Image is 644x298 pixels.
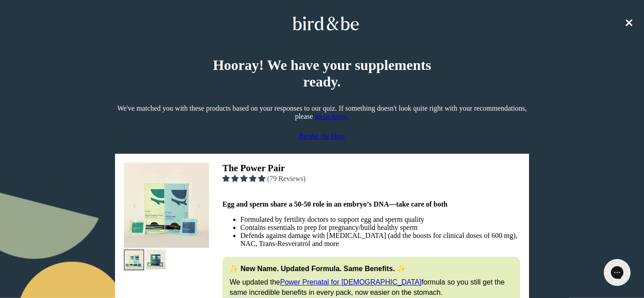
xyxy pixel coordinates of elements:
[299,132,345,140] span: Retake the Quiz
[240,232,520,248] li: Defends against damage with [MEDICAL_DATA] (add the boosts for clinical doses of 600 mg), NAC, Tr...
[115,104,529,121] p: We've matched you with these products based on your responses to our quiz. If something doesn't l...
[240,216,520,224] li: Formulated by fertility doctors to support egg and sperm quality
[240,224,520,232] li: Contains essentials to prep for pregnancy/build healthy sperm
[124,163,209,248] img: thumbnail image
[230,265,406,272] strong: ✨ New Name. Updated Formula. Same Benefits. ✨
[267,175,306,182] span: (79 Reviews)
[299,132,345,140] a: Retake the Quiz
[146,250,166,270] img: thumbnail image
[624,17,633,30] a: ✕
[315,112,349,120] a: let us know.
[222,200,448,208] strong: Egg and sperm share a 50-50 role in an embryo’s DNA—take care of both
[198,57,446,90] h2: Hooray! We have your supplements ready.
[222,163,285,173] span: The Power Pair
[624,17,633,29] span: ✕
[222,175,267,182] span: 4.92 stars
[599,256,635,289] iframe: Gorgias live chat messenger
[124,250,144,271] img: thumbnail image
